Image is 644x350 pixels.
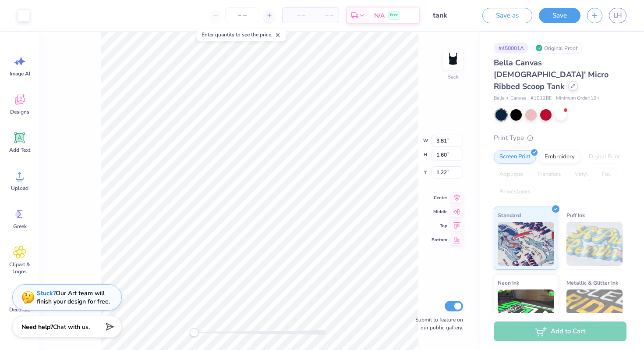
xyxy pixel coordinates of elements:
[13,223,27,230] span: Greek
[432,208,447,215] span: Middle
[390,12,398,18] span: Free
[9,306,30,313] span: Decorate
[432,194,447,201] span: Center
[596,168,617,181] div: Foil
[494,150,536,164] div: Screen Print
[288,11,305,20] span: – –
[569,168,594,181] div: Vinyl
[432,236,447,243] span: Bottom
[37,289,110,306] div: Our Art team will finish your design for free.
[531,168,566,181] div: Transfers
[190,328,198,337] div: Accessibility label
[566,289,623,333] img: Metallic & Glitter Ink
[533,43,582,54] div: Original Proof
[613,11,622,21] span: LH
[566,278,618,287] span: Metallic & Glitter Ink
[53,323,90,331] span: Chat with us.
[21,323,53,331] strong: Need help?
[426,7,469,24] input: Untitled Design
[374,11,385,20] span: N/A
[444,51,462,68] img: Back
[498,211,521,220] span: Standard
[432,222,447,229] span: Top
[539,150,580,164] div: Embroidery
[498,278,519,287] span: Neon Ink
[494,168,529,181] div: Applique
[10,108,29,115] span: Designs
[498,222,554,266] img: Standard
[566,222,623,266] img: Puff Ink
[531,95,552,102] span: # 1012BE
[225,7,259,23] input: – –
[494,43,529,54] div: # 450001A
[37,289,56,297] strong: Stuck?
[494,57,609,92] span: Bella Canvas [DEMOGRAPHIC_DATA]' Micro Ribbed Scoop Tank
[10,70,30,77] span: Image AI
[410,316,463,332] label: Submit to feature on our public gallery.
[494,186,536,199] div: Rhinestones
[583,150,626,164] div: Digital Print
[316,11,333,20] span: – –
[556,95,600,102] span: Minimum Order: 12 +
[498,289,554,333] img: Neon Ink
[609,8,626,23] a: LH
[494,133,626,143] div: Print Type
[5,261,34,275] span: Clipart & logos
[539,8,580,23] button: Save
[9,146,30,154] span: Add Text
[482,8,532,23] button: Save as
[494,95,526,102] span: Bella + Canvas
[566,211,585,220] span: Puff Ink
[447,73,459,81] div: Back
[197,29,286,41] div: Enter quantity to see the price.
[11,185,28,192] span: Upload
